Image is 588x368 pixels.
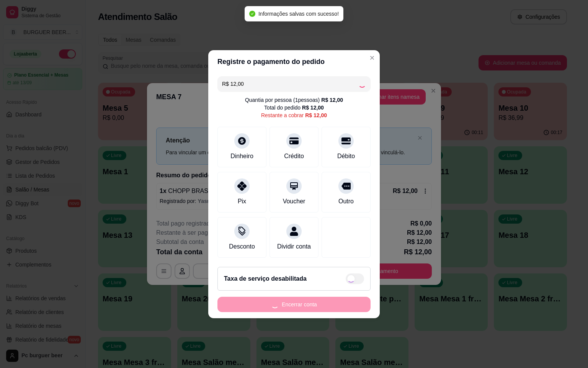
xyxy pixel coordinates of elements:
h2: Taxa de serviço desabilitada [224,274,307,283]
div: R$ 12,00 [305,111,327,119]
div: Quantia por pessoa ( 1 pessoas) [245,96,343,104]
div: Total do pedido [264,104,324,111]
div: Restante a cobrar [261,111,327,119]
div: Dinheiro [230,152,253,161]
span: Informações salvas com sucesso! [258,11,339,17]
div: Débito [337,152,355,161]
input: Ex.: hambúrguer de cordeiro [222,76,358,92]
div: R$ 12,00 [321,96,343,104]
header: Registre o pagamento do pedido [208,50,380,73]
div: R$ 12,00 [302,104,324,111]
div: Voucher [283,197,305,206]
div: Outro [338,197,354,206]
div: Crédito [284,152,304,161]
div: Loading [358,80,366,88]
span: check-circle [249,11,255,17]
button: Close [366,52,378,64]
div: Desconto [229,242,255,251]
div: Pix [238,197,246,206]
div: Dividir conta [277,242,311,251]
